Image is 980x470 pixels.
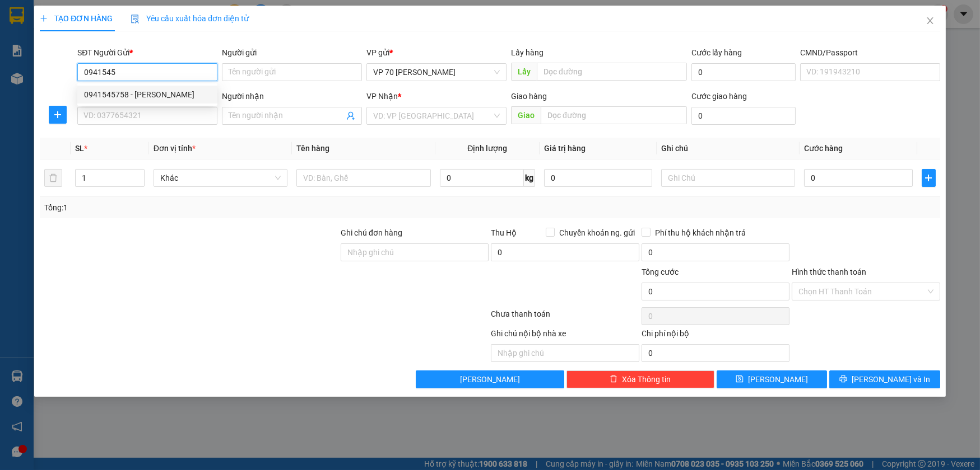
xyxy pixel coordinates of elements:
[44,201,378,214] div: Tổng: 1
[222,46,362,59] div: Người gửi
[610,375,617,384] span: delete
[366,92,398,101] span: VP Nhận
[691,48,742,57] label: Cước lấy hàng
[691,92,747,101] label: Cước giao hàng
[651,227,750,239] span: Phí thu hộ khách nhận trả
[717,370,827,388] button: save[PERSON_NAME]
[131,14,249,23] span: Yêu cầu xuất hóa đơn điện tử
[642,267,679,276] span: Tổng cước
[541,106,687,124] input: Dọc đường
[49,110,66,119] span: plus
[49,106,67,124] button: plus
[77,46,217,59] div: SĐT Người Gửi
[222,90,362,102] div: Người nhận
[511,63,537,81] span: Lấy
[642,327,789,344] div: Chi phí nội bộ
[491,228,517,237] span: Thu Hộ
[926,16,935,25] span: close
[661,169,796,187] input: Ghi Chú
[84,88,211,101] div: 0941545758 - [PERSON_NAME]
[922,173,935,182] span: plus
[160,170,281,186] span: Khác
[691,63,795,81] input: Cước lấy hàng
[341,228,402,237] label: Ghi chú đơn hàng
[490,308,640,327] div: Chưa thanh toán
[511,92,547,101] span: Giao hàng
[373,64,500,81] span: VP 70 Nguyễn Hoàng
[296,144,329,153] span: Tên hàng
[748,373,808,386] span: [PERSON_NAME]
[657,138,800,159] th: Ghi chú
[341,243,489,261] input: Ghi chú đơn hàng
[75,144,84,153] span: SL
[555,227,639,239] span: Chuyển khoản ng. gửi
[40,14,113,23] span: TẠO ĐƠN HÀNG
[544,144,586,153] span: Giá trị hàng
[566,370,714,388] button: deleteXóa Thông tin
[296,169,431,187] input: VD: Bàn, Ghế
[131,15,140,23] img: icon
[537,63,687,81] input: Dọc đường
[736,375,744,384] span: save
[154,144,196,153] span: Đơn vị tính
[804,144,843,153] span: Cước hàng
[524,169,535,187] span: kg
[40,15,48,22] span: plus
[792,267,866,276] label: Hình thức thanh toán
[829,370,940,388] button: printer[PERSON_NAME] và In
[839,375,847,384] span: printer
[76,28,93,35] span: [DATE]
[922,169,936,187] button: plus
[622,373,671,386] span: Xóa Thông tin
[511,106,541,124] span: Giao
[511,48,544,57] span: Lấy hàng
[491,344,639,362] input: Nhập ghi chú
[366,46,507,59] div: VP gửi
[467,144,507,153] span: Định lượng
[460,373,520,386] span: [PERSON_NAME]
[544,169,652,187] input: 0
[914,6,946,37] button: Close
[491,327,639,344] div: Ghi chú nội bộ nhà xe
[691,107,795,125] input: Cước giao hàng
[16,5,152,26] span: [PERSON_NAME]
[10,37,159,58] span: VPNH1509250001
[44,169,62,187] button: delete
[852,373,930,386] span: [PERSON_NAME] và In
[800,46,940,59] div: CMND/Passport
[346,111,355,120] span: user-add
[77,86,217,104] div: 0941545758 - anh dương
[416,370,564,388] button: [PERSON_NAME]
